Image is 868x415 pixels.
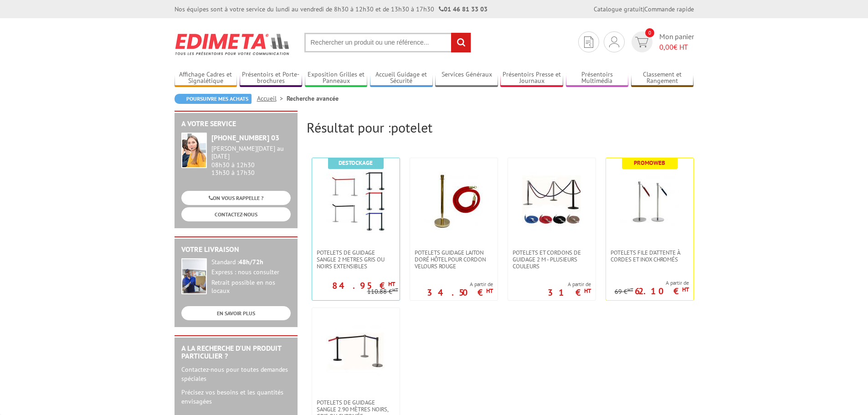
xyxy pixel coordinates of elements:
a: POTELETS DE GUIDAGE SANGLE 2 METRES GRIS OU NOIRS EXTENSIBLEs [312,249,400,270]
div: Standard : [211,258,291,266]
h2: A la recherche d'un produit particulier ? [181,344,291,360]
sup: HT [627,287,633,293]
a: Présentoirs Presse et Journaux [500,71,563,86]
div: 08h30 à 12h30 13h30 à 17h30 [211,145,291,176]
p: 110.88 € [367,288,398,295]
a: Présentoirs et Porte-brochures [240,71,303,86]
p: 34.50 € [427,290,493,295]
strong: [PHONE_NUMBER] 03 [211,133,279,142]
a: Potelets et cordons de guidage 2 m - plusieurs couleurs [508,249,596,270]
sup: HT [392,287,398,293]
span: € HT [659,42,694,52]
a: ON VOUS RAPPELLE ? [181,191,291,205]
li: Recherche avancée [287,94,339,103]
sup: HT [682,286,689,293]
img: Potelets file d'attente à cordes et Inox Chromés [620,172,679,231]
img: Potelets de guidage sangle 2.90 mètres noirs, gris ou chromés extensibles noires/bleue ou rouge [326,322,385,381]
img: devis rapide [584,36,593,48]
img: widget-service.jpg [181,133,207,168]
span: Potelets file d'attente à cordes et Inox Chromés [611,249,689,263]
a: Accueil [257,94,287,102]
p: 69 € [615,288,633,295]
span: 0,00 [659,42,673,51]
a: devis rapide 0 Mon panier 0,00€ HT [629,31,694,52]
span: Mon panier [659,31,694,52]
div: Retrait possible en nos locaux [211,279,291,295]
sup: HT [388,280,395,288]
sup: HT [486,287,493,295]
span: Potelets guidage laiton doré hôtel pour cordon velours rouge [415,249,493,270]
span: A partir de [427,281,493,288]
a: CONTACTEZ-NOUS [181,207,291,221]
div: | [594,5,694,14]
h2: A votre service [181,120,291,128]
img: Potelets guidage laiton doré hôtel pour cordon velours rouge [424,172,483,231]
strong: 01 46 81 33 03 [439,5,488,13]
span: 0 [645,28,654,37]
input: rechercher [451,33,471,52]
p: 62.10 € [635,288,689,294]
b: Promoweb [634,159,665,167]
h2: Résultat pour : [307,120,694,135]
sup: HT [584,287,591,295]
a: Poursuivre mes achats [175,94,252,104]
p: Contactez-nous pour toutes demandes spéciales [181,365,291,383]
img: devis rapide [609,36,619,47]
span: A partir de [548,281,591,288]
p: 31 € [548,290,591,295]
span: Potelets et cordons de guidage 2 m - plusieurs couleurs [513,249,591,270]
img: devis rapide [635,37,648,47]
a: Catalogue gratuit [594,5,643,13]
a: EN SAVOIR PLUS [181,306,291,320]
img: widget-livraison.jpg [181,258,207,294]
a: Présentoirs Multimédia [566,71,629,86]
a: Exposition Grilles et Panneaux [305,71,368,86]
a: Affichage Cadres et Signalétique [175,71,237,86]
img: Edimeta [175,27,291,61]
span: potelet [391,118,432,136]
div: Express : nous consulter [211,268,291,277]
h2: Votre livraison [181,246,291,254]
a: Accueil Guidage et Sécurité [370,71,433,86]
a: Potelets file d'attente à cordes et Inox Chromés [606,249,693,263]
div: Nos équipes sont à votre service du lundi au vendredi de 8h30 à 12h30 et de 13h30 à 17h30 [175,5,488,14]
span: A partir de [615,279,689,287]
p: 84.95 € [332,283,395,288]
a: Potelets guidage laiton doré hôtel pour cordon velours rouge [410,249,498,270]
span: POTELETS DE GUIDAGE SANGLE 2 METRES GRIS OU NOIRS EXTENSIBLEs [317,249,395,270]
a: Commande rapide [644,5,694,13]
img: Potelets et cordons de guidage 2 m - plusieurs couleurs [522,172,581,231]
strong: 48h/72h [239,258,263,266]
a: Services Généraux [435,71,498,86]
input: Rechercher un produit ou une référence... [304,33,471,52]
p: Précisez vos besoins et les quantités envisagées [181,388,291,406]
b: Destockage [339,159,373,167]
img: POTELETS DE GUIDAGE SANGLE 2 METRES GRIS OU NOIRS EXTENSIBLEs [326,172,385,231]
div: [PERSON_NAME][DATE] au [DATE] [211,145,291,160]
a: Classement et Rangement [631,71,694,86]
